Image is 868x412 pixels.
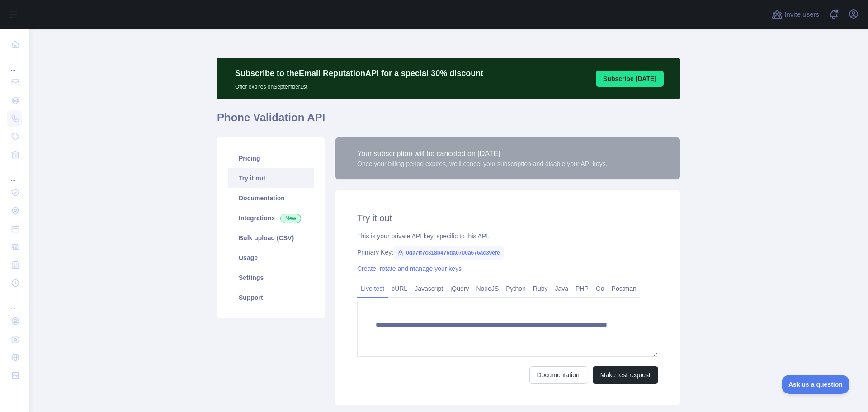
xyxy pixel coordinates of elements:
span: New [280,214,301,223]
a: PHP [572,281,592,296]
span: Invite users [784,9,819,20]
div: This is your private API key, specific to this API. [357,232,658,241]
a: Javascript [411,281,447,296]
div: ... [7,165,22,183]
a: Ruby [529,281,552,296]
div: ... [7,54,22,72]
a: NodeJS [472,281,502,296]
p: Offer expires on September 1st. [235,80,483,90]
a: Support [228,288,314,308]
p: Subscribe to the Email Reputation API for a special 30 % discount [235,67,483,80]
a: Python [502,281,529,296]
a: Try it out [228,168,314,188]
a: jQuery [447,281,472,296]
a: Settings [228,268,314,288]
button: Invite users [770,7,821,22]
div: Once your billing period expires, we'll cancel your subscription and disable your API keys. [357,159,608,168]
a: Integrations New [228,208,314,228]
a: cURL [388,281,411,296]
a: Pricing [228,148,314,168]
button: Subscribe [DATE] [596,71,664,87]
div: Primary Key: [357,248,658,257]
iframe: Toggle Customer Support [782,375,850,394]
button: Make test request [593,366,658,384]
a: Usage [228,248,314,268]
a: Go [592,281,608,296]
div: ... [7,293,22,311]
a: Documentation [529,366,587,384]
a: Java [552,281,572,296]
a: Documentation [228,188,314,208]
a: Bulk upload (CSV) [228,228,314,248]
a: Live test [357,281,388,296]
h2: Try it out [357,212,658,224]
a: Create, rotate and manage your keys [357,265,462,272]
div: Your subscription will be canceled on [DATE] [357,148,608,159]
a: Postman [608,281,640,296]
h1: Phone Validation API [217,110,680,132]
span: 0da7ff7c318b476da0700a676ac39efe [393,246,504,260]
